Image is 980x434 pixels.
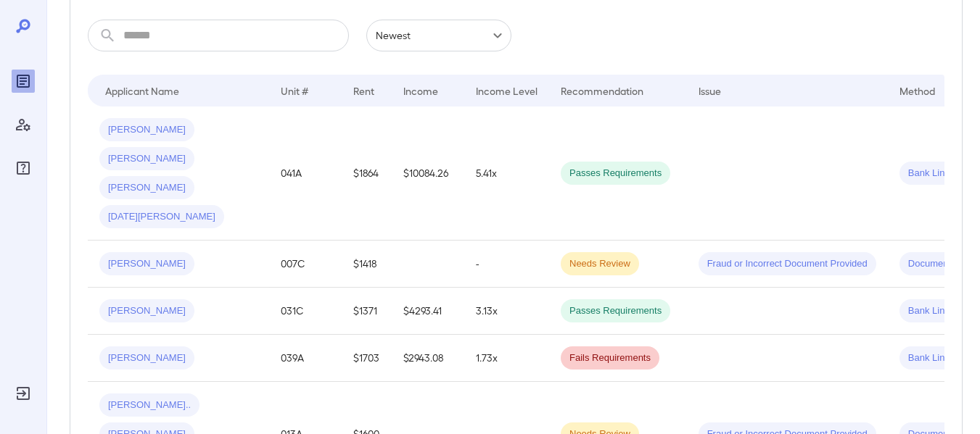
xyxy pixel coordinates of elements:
[342,241,392,288] td: $1418
[476,82,538,99] div: Income Level
[269,241,342,288] td: 007C
[342,107,392,241] td: $1864
[12,382,35,405] div: Log Out
[899,167,958,180] span: Bank Link
[699,257,876,271] span: Fraud or Incorrect Document Provided
[269,107,342,241] td: 041A
[561,257,639,271] span: Needs Review
[269,288,342,335] td: 031C
[342,335,392,382] td: $1703
[699,82,722,99] div: Issue
[392,335,464,382] td: $2943.08
[99,398,199,412] span: [PERSON_NAME]..
[392,288,464,335] td: $4293.41
[99,210,224,224] span: [DATE][PERSON_NAME]
[561,304,670,318] span: Passes Requirements
[561,167,670,180] span: Passes Requirements
[899,304,958,318] span: Bank Link
[464,288,549,335] td: 3.13x
[99,304,194,318] span: [PERSON_NAME]
[99,257,194,271] span: [PERSON_NAME]
[561,351,659,365] span: Fails Requirements
[105,82,179,99] div: Applicant Name
[392,107,464,241] td: $10084.26
[12,70,35,93] div: Reports
[342,288,392,335] td: $1371
[464,241,549,288] td: -
[99,152,194,166] span: [PERSON_NAME]
[464,335,549,382] td: 1.73x
[99,351,194,365] span: [PERSON_NAME]
[12,113,35,136] div: Manage Users
[561,82,643,99] div: Recommendation
[899,351,958,365] span: Bank Link
[281,82,308,99] div: Unit #
[99,181,194,195] span: [PERSON_NAME]
[464,107,549,241] td: 5.41x
[899,82,935,99] div: Method
[12,157,35,180] div: FAQ
[269,335,342,382] td: 039A
[366,20,511,51] div: Newest
[403,82,438,99] div: Income
[99,123,194,137] span: [PERSON_NAME]
[353,82,376,99] div: Rent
